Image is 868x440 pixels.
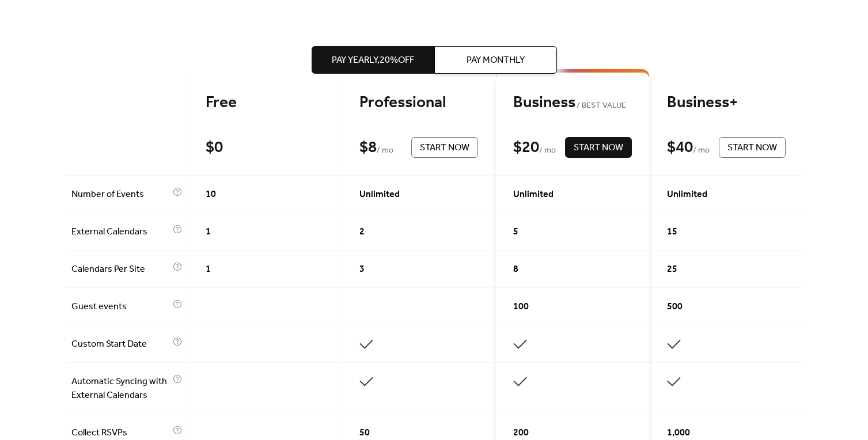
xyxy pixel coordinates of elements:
span: 200 [513,426,529,440]
span: Pay Yearly, 20% off [332,54,414,67]
div: Business+ [667,93,786,113]
span: 10 [206,188,216,202]
button: Start Now [565,137,632,158]
span: Collect RSVPs [71,426,170,440]
span: Guest events [71,300,170,314]
button: Pay Monthly [434,46,557,74]
span: 1 [206,263,211,276]
span: Automatic Syncing with External Calendars [71,375,170,403]
span: Number of Events [71,188,170,202]
span: Unlimited [513,188,554,202]
span: 25 [667,263,677,276]
span: Unlimited [359,188,400,202]
div: $ 20 [513,138,539,158]
span: 100 [513,300,529,314]
button: Start Now [411,137,478,158]
div: $ 40 [667,138,693,158]
span: 3 [359,263,365,276]
span: 1,000 [667,426,690,440]
span: Start Now [420,141,469,155]
span: / mo [539,144,556,158]
span: / mo [377,144,393,158]
button: Start Now [719,137,786,158]
span: Start Now [727,141,777,155]
span: Start Now [574,141,623,155]
div: Business [513,93,632,113]
span: 1 [206,225,211,239]
div: Free [206,93,324,113]
span: 50 [359,426,370,440]
span: 8 [513,263,518,276]
span: 2 [359,225,365,239]
span: Pay Monthly [467,54,525,67]
span: Unlimited [667,188,707,202]
span: 5 [513,225,518,239]
span: / mo [693,144,710,158]
span: Calendars Per Site [71,263,170,276]
span: External Calendars [71,225,170,239]
div: $ 8 [359,138,377,158]
div: $ 0 [206,138,223,158]
span: 500 [667,300,683,314]
span: BEST VALUE [575,99,627,113]
span: 15 [667,225,677,239]
button: Pay Yearly,20%off [312,46,434,74]
span: Custom Start Date [71,337,170,351]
